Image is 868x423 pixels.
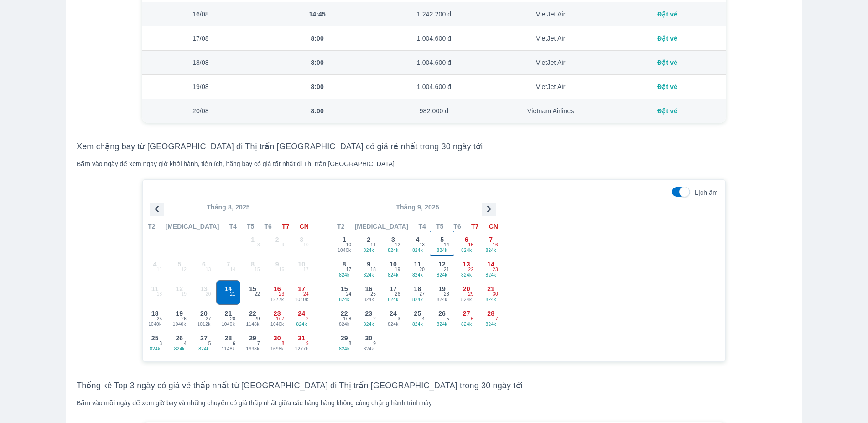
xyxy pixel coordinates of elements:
span: 1040k [290,296,313,303]
span: 3 [160,340,162,347]
td: 982.000 đ [376,99,493,123]
span: 18 [370,266,376,273]
button: 19824k28 [430,280,454,305]
span: 27 [206,315,211,323]
div: VietJet Air [499,58,602,67]
span: 824k [168,345,192,353]
span: 7 [489,235,493,244]
span: 13 [463,260,470,269]
span: 18 [414,284,421,293]
div: 8:00 [266,58,369,67]
span: 27 [200,334,208,343]
span: 28 [230,315,235,323]
span: 5 [208,340,211,347]
span: T2 [337,222,344,231]
span: [MEDICAL_DATA] [355,222,409,231]
button: 7824k16 [478,231,503,256]
span: 824k [333,345,356,353]
span: 23 [493,266,498,273]
span: 2 [306,315,309,323]
button: 301698k8 [265,329,290,354]
span: 824k [479,296,503,303]
span: - [241,296,265,303]
button: 10824k19 [381,256,405,280]
span: T6 [454,222,461,231]
span: 14 [444,241,449,249]
span: T7 [471,222,478,231]
span: T5 [247,222,254,231]
span: 2 [367,235,370,244]
button: 24824k2 [289,305,314,329]
span: 20 [419,266,425,273]
p: Tháng 8, 2025 [143,203,314,212]
span: 824k [455,321,478,328]
button: 13824k22 [454,256,479,280]
span: T7 [282,222,289,231]
span: 15 [249,284,256,293]
span: 824k [333,321,356,328]
span: 824k [333,272,356,279]
span: 7 [495,315,498,323]
button: 24824k3 [381,305,405,329]
span: 824k [333,296,356,303]
span: T2 [148,222,155,231]
span: 2 [373,315,376,323]
div: 16/08 [150,10,252,19]
button: 18824k27 [405,280,430,305]
div: 17/08 [150,34,252,43]
span: 30 [493,291,498,298]
span: 824k [290,321,313,328]
span: 19 [176,309,183,318]
span: 1 / 8 [343,315,351,323]
span: 824k [381,321,405,328]
span: 824k [381,296,405,303]
span: [MEDICAL_DATA] [166,222,219,231]
span: T5 [436,222,443,231]
button: 311277k9 [289,329,314,354]
span: 4 [422,315,425,323]
button: 161277k23 [265,280,290,305]
button: 8824k17 [332,256,357,280]
span: 824k [430,321,454,328]
button: 22824k1/ 8 [332,305,357,329]
span: 1277k [290,345,313,353]
span: 23 [279,291,285,298]
span: 22 [249,309,256,318]
span: 1040k [143,321,167,328]
span: 22 [341,309,348,318]
button: 16824k25 [357,280,381,305]
div: 8:00 [266,82,369,91]
span: 29 [249,334,256,343]
span: 30 [274,334,281,343]
button: 191040k26 [167,305,192,329]
span: CN [300,222,309,231]
span: 24 [390,309,397,318]
span: 9 [306,340,309,347]
div: Đặt vé [616,58,718,67]
span: 8 [343,260,346,269]
span: 25 [414,309,421,318]
span: 16 [493,241,498,249]
button: 21824k30 [478,280,503,305]
span: 11 [414,260,421,269]
button: 28824k7 [478,305,503,329]
td: 1.242.200 đ [376,2,493,26]
button: 29824k8 [332,329,357,354]
button: 14-21 [216,280,241,305]
button: 6824k15 [454,231,479,256]
span: 20 [463,284,470,293]
span: 25 [151,334,159,343]
span: 17 [390,284,397,293]
td: 1.004.600 đ [376,26,493,51]
span: 22 [468,266,474,273]
span: 8 [349,340,352,347]
button: 11824k20 [405,256,430,280]
div: Đặt vé [616,82,718,91]
span: 19 [438,284,446,293]
button: 221148k29 [240,305,265,329]
span: 824k [406,296,430,303]
span: 824k [357,247,381,254]
span: 3 [391,235,395,244]
span: 12 [395,241,400,249]
span: 5 [447,315,449,323]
